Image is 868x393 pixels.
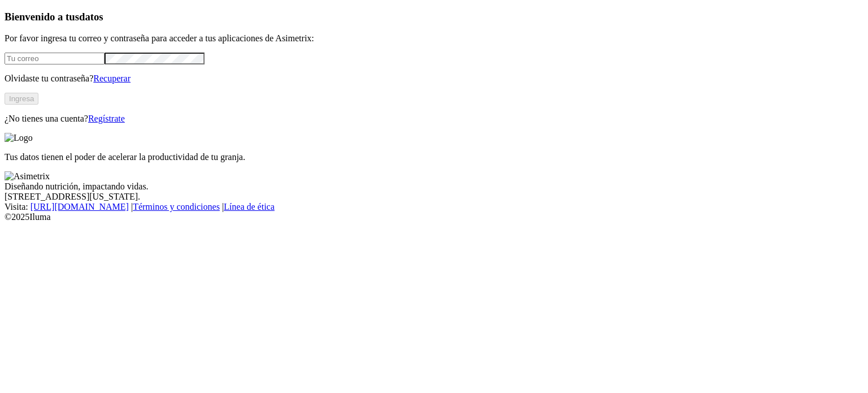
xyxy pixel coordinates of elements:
[133,202,220,211] a: Términos y condiciones
[5,152,863,162] p: Tus datos tienen el poder de acelerar la productividad de tu granja.
[31,202,129,211] a: [URL][DOMAIN_NAME]
[5,93,38,105] button: Ingresa
[79,11,103,23] span: datos
[5,53,105,64] input: Tu correo
[5,11,863,23] h3: Bienvenido a tus
[5,182,863,192] div: Diseñando nutrición, impactando vidas.
[5,133,33,143] img: Logo
[5,74,863,84] p: Olvidaste tu contraseña?
[5,202,863,212] div: Visita : | |
[88,114,125,123] a: Regístrate
[224,202,275,211] a: Línea de ética
[93,74,131,83] a: Recuperar
[5,114,863,124] p: ¿No tienes una cuenta?
[5,33,863,44] p: Por favor ingresa tu correo y contraseña para acceder a tus aplicaciones de Asimetrix:
[5,192,863,202] div: [STREET_ADDRESS][US_STATE].
[5,212,863,222] div: © 2025 Iluma
[5,171,50,182] img: Asimetrix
